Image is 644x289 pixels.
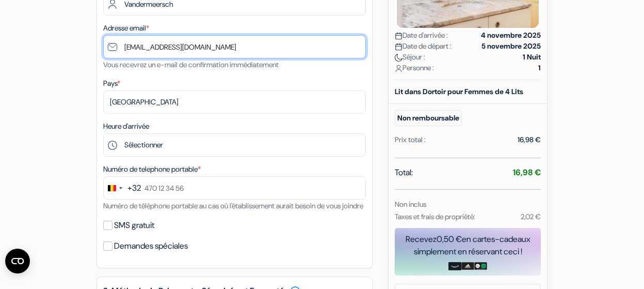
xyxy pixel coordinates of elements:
[395,87,523,96] b: Lit dans Dortoir pour Femmes de 4 Lits
[521,212,541,221] small: 2,02 €
[395,110,462,126] small: Non remboursable
[104,177,141,199] button: Change country, selected Belgium (+32)
[103,121,149,132] label: Heure d'arrivée
[395,166,413,179] span: Total:
[518,134,541,145] div: 16,98 €
[395,200,426,209] small: Non inclus
[103,176,366,200] input: 470 12 34 56
[103,23,149,34] label: Adresse email
[523,52,541,63] strong: 1 Nuit
[437,234,462,245] span: 0,50 €
[103,35,366,58] input: Entrer adresse e-mail
[395,63,434,73] span: Personne :
[395,212,475,221] small: Taxes et frais de propriété:
[103,60,279,69] small: Vous recevrez un e-mail de confirmation immédiatement
[395,65,403,72] img: user_icon.svg
[114,239,188,253] label: Demandes spéciales
[474,262,487,270] img: uber-uber-eats-card.png
[395,30,448,41] span: Date d'arrivée :
[127,182,141,194] div: +32
[395,41,452,52] span: Date de départ :
[481,30,541,41] strong: 4 novembre 2025
[103,78,120,89] label: Pays
[395,52,425,63] span: Séjour :
[538,63,541,73] strong: 1
[395,32,403,40] img: calendar.svg
[448,262,461,270] img: amazon-card-no-text.png
[5,249,30,273] button: Ouvrir le widget CMP
[461,262,474,270] img: adidas-card.png
[395,43,403,51] img: calendar.svg
[103,201,363,210] small: Numéro de téléphone portable au cas où l'établissement aurait besoin de vous joindre
[481,41,541,52] strong: 5 novembre 2025
[114,218,154,233] label: SMS gratuit
[395,54,403,62] img: moon.svg
[103,164,201,175] label: Numéro de telephone portable
[395,233,541,258] div: Recevez en cartes-cadeaux simplement en réservant ceci !
[395,134,426,145] div: Prix total :
[513,167,541,178] strong: 16,98 €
